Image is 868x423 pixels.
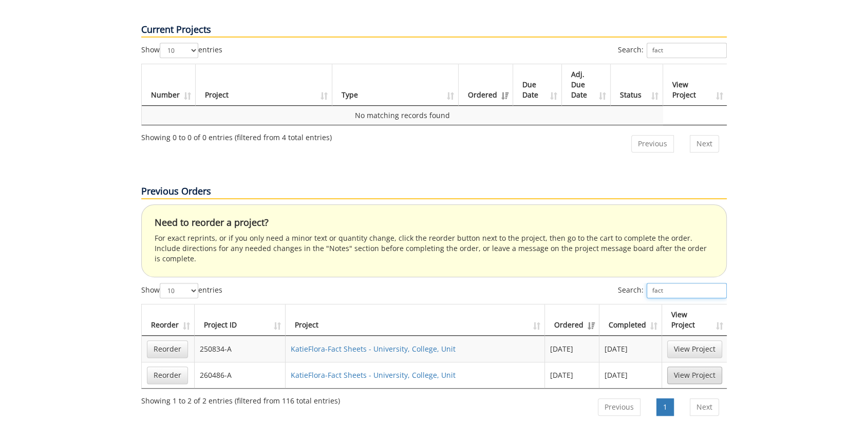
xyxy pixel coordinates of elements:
th: Reorder: activate to sort column ascending [142,304,195,336]
a: KatieFlora-Fact Sheets - University, College, Unit [291,370,456,380]
h4: Need to reorder a project? [155,218,713,228]
a: Previous [631,135,674,152]
a: Reorder [147,367,188,384]
td: No matching records found [142,106,663,125]
a: Next [690,135,719,152]
th: Due Date: activate to sort column ascending [513,64,562,106]
th: Ordered: activate to sort column ascending [545,304,599,336]
td: 260486-A [195,362,286,388]
th: View Project: activate to sort column ascending [662,304,727,336]
th: Type: activate to sort column ascending [332,64,459,106]
p: For exact reprints, or if you only need a minor text or quantity change, click the reorder button... [155,233,713,264]
td: [DATE] [599,362,662,388]
label: Show entries [141,283,222,298]
input: Search: [647,283,727,298]
th: Status: activate to sort column ascending [611,64,663,106]
div: Showing 1 to 2 of 2 entries (filtered from 116 total entries) [141,392,340,406]
th: Project: activate to sort column ascending [196,64,332,106]
select: Showentries [160,283,198,298]
th: Number: activate to sort column ascending [142,64,196,106]
td: [DATE] [545,336,599,362]
label: Search: [618,43,727,58]
select: Showentries [160,43,198,58]
th: Project: activate to sort column ascending [286,304,545,336]
a: Reorder [147,340,188,358]
div: Showing 0 to 0 of 0 entries (filtered from 4 total entries) [141,128,332,143]
a: 1 [656,398,674,416]
td: 250834-A [195,336,286,362]
a: View Project [667,367,722,384]
th: Project ID: activate to sort column ascending [195,304,286,336]
a: KatieFlora-Fact Sheets - University, College, Unit [291,344,456,354]
td: [DATE] [545,362,599,388]
a: Next [690,398,719,416]
p: Current Projects [141,23,727,37]
th: Completed: activate to sort column ascending [599,304,662,336]
label: Show entries [141,43,222,58]
a: Previous [598,398,640,416]
th: Adj. Due Date: activate to sort column ascending [562,64,611,106]
a: View Project [667,340,722,358]
th: Ordered: activate to sort column ascending [459,64,513,106]
label: Search: [618,283,727,298]
input: Search: [647,43,727,58]
p: Previous Orders [141,185,727,199]
td: [DATE] [599,336,662,362]
th: View Project: activate to sort column ascending [663,64,727,106]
